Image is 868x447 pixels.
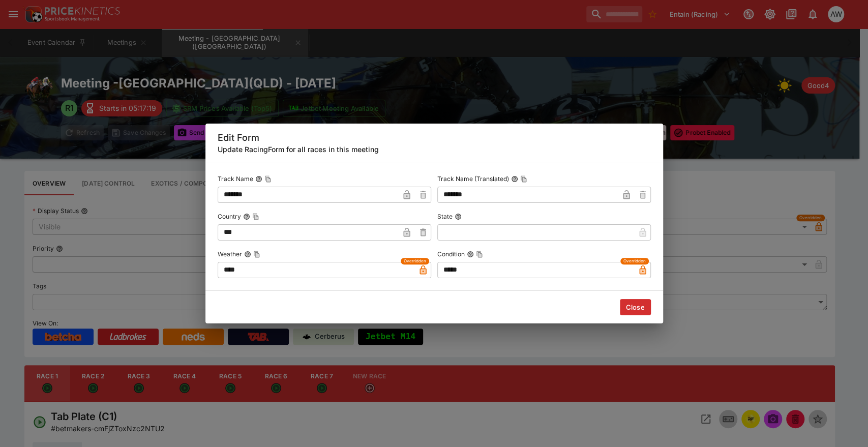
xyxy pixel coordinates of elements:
button: Copy To Clipboard [253,251,260,258]
button: Copy To Clipboard [264,175,272,183]
p: Track Name [218,174,253,183]
button: Close [620,299,651,315]
button: Copy To Clipboard [520,175,527,183]
h6: Update RacingForm for all races in this meeting [218,144,651,155]
span: Overridden [404,258,426,264]
p: Country [218,212,241,221]
button: Copy To Clipboard [252,213,259,220]
p: State [437,212,453,221]
h5: Edit Form [218,132,651,143]
button: Copy To Clipboard [476,251,483,258]
p: Weather [218,250,242,258]
button: State [455,213,462,220]
span: Overridden [623,258,646,264]
button: Track NameCopy To Clipboard [255,175,262,183]
button: WeatherCopy To Clipboard [244,251,251,258]
button: ConditionCopy To Clipboard [467,251,474,258]
button: CountryCopy To Clipboard [243,213,250,220]
button: Track Name (Translated)Copy To Clipboard [511,175,518,183]
p: Condition [437,250,465,258]
p: Track Name (Translated) [437,174,509,183]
